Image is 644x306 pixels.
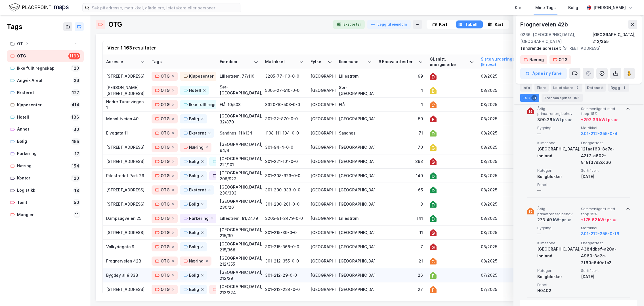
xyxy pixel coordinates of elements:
[481,102,545,107] div: 08/2025
[339,130,372,136] div: Sandnes
[311,258,332,264] div: [GEOGRAPHIC_DATA]
[311,130,332,136] div: [GEOGRAPHIC_DATA]
[379,59,416,65] div: # Enova attester
[339,258,372,264] div: [GEOGRAPHIC_DATA]
[537,182,579,187] span: Enhet
[7,209,84,221] a: Mangler11
[481,73,545,79] div: 08/2025
[265,102,304,107] div: 3320-10-503-0-0
[537,168,579,173] span: Kategori
[593,4,626,11] div: [PERSON_NAME]
[220,73,258,79] div: Lillestrøm, 77/110
[537,187,579,194] div: —
[106,173,145,179] div: Pilestredet Park 29
[333,20,365,29] button: Eksporter
[220,215,258,221] div: Lillestrøm, 81/2479
[71,65,80,72] div: 120
[534,84,549,92] div: Eiere
[481,187,545,193] div: 08/2025
[220,241,258,253] div: [GEOGRAPHIC_DATA], 215/368
[311,102,332,107] div: [GEOGRAPHIC_DATA]
[339,230,372,235] div: [GEOGRAPHIC_DATA]
[339,187,372,193] div: [GEOGRAPHIC_DATA]
[311,272,332,278] div: [GEOGRAPHIC_DATA]
[265,272,304,278] div: 301-212-29-0-0
[106,286,145,292] div: [STREET_ADDRESS]
[581,230,619,237] button: 301-212-355-0-16
[439,21,447,28] div: Kort
[106,130,145,136] div: Elvegata 11
[189,144,204,151] div: Næring
[161,286,170,293] div: OTG
[581,268,622,273] span: Sertifisert
[265,244,304,250] div: 301-215-368-0-0
[581,173,622,180] div: [DATE]
[189,158,199,165] div: Bolig
[379,173,423,179] div: 140
[379,215,423,221] div: 141
[581,125,622,130] span: Matrikkel
[161,243,170,250] div: OTG
[17,162,68,169] div: Næring
[542,94,583,102] div: Transaksjoner
[161,144,170,151] div: OTG
[531,95,537,101] div: 21
[161,187,170,193] div: OTG
[581,216,617,223] div: + 175.62 kWt pr. ㎡
[265,73,304,79] div: 3205-77-110-0-0
[161,201,170,208] div: OTG
[106,258,145,264] div: Frognerveien 42B
[379,158,423,164] div: 393
[581,146,622,166] div: 12faaf69-8e7e-43f7-a602-819f37d2cc66
[17,53,66,60] div: OTG
[537,268,579,273] span: Kategori
[17,150,71,157] div: Parkering
[495,21,503,28] div: Kart
[7,111,84,123] a: Hotell136
[537,287,579,294] div: H0402
[72,126,80,133] div: 30
[311,173,332,179] div: [GEOGRAPHIC_DATA]
[220,227,258,239] div: [GEOGRAPHIC_DATA], 215/39
[17,138,69,145] div: Bolig
[265,286,304,292] div: 301-212-224-0-0
[311,230,332,235] div: [GEOGRAPHIC_DATA]
[220,269,258,281] div: [GEOGRAPHIC_DATA], 212/29
[581,241,622,245] span: Energiattest
[311,59,325,65] div: Fylke
[189,286,199,293] div: Bolig
[608,84,629,92] div: Bygg
[621,85,627,90] div: 1
[581,116,618,123] div: + 292.39 kWt pr. ㎡
[537,230,579,237] div: —
[581,168,622,173] span: Sertifisert
[481,173,545,179] div: 08/2025
[265,187,304,193] div: 301-230-333-0-0
[220,130,258,136] div: Sandnes, 111/134
[220,102,258,107] div: Flå, 10/503
[537,216,572,223] div: 273.49
[161,229,170,236] div: OTG
[481,130,545,136] div: 08/2025
[161,101,170,108] div: OTG
[379,286,423,292] div: 27
[481,144,545,150] div: 08/2025
[481,258,545,264] div: 08/2025
[220,284,258,295] div: [GEOGRAPHIC_DATA], 212/224
[106,59,138,65] div: Adresse
[106,187,145,193] div: [STREET_ADDRESS]
[108,20,122,29] div: OTG
[552,216,572,223] div: kWt pr. ㎡
[189,115,199,122] div: Bolig
[520,45,633,52] div: [STREET_ADDRESS]
[537,146,579,159] div: [GEOGRAPHIC_DATA], innland
[106,201,145,207] div: [STREET_ADDRESS]
[7,22,22,31] div: Tags
[152,59,213,65] div: Tags
[379,272,423,278] div: 26
[339,59,365,65] div: Kommune
[515,4,523,11] div: Kart
[17,89,69,96] div: Eksternt
[367,20,411,29] button: Legg til eiendom
[7,185,84,196] a: Logistikk18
